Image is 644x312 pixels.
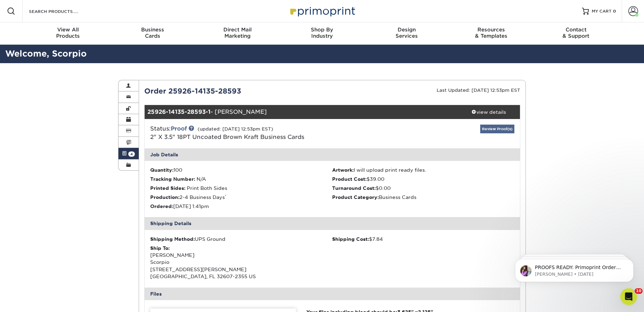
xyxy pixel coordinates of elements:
[150,203,332,210] li: [DATE] 1:41pm
[332,185,376,191] strong: Turnaround Cost:
[30,20,116,151] span: PROOFS READY: Primoprint Order 2594-42147-28593 Thank you for placing your print order with Primo...
[145,105,458,119] div: - [PERSON_NAME]
[26,27,110,33] span: View All
[332,176,514,183] li: $39.00
[457,105,520,119] a: view details
[332,176,367,182] strong: Product Cost:
[195,22,280,45] a: Direct MailMarketing
[171,125,187,132] a: Proof
[150,167,174,173] strong: Quantity:
[150,245,170,251] strong: Ship To:
[150,185,185,191] strong: Printed Sides:
[145,217,520,230] div: Shipping Details
[110,27,195,39] div: Cards
[332,194,379,200] strong: Product Category:
[150,134,304,140] a: 2" X 3.5" 18PT Uncoated Brown Kraft Business Cards
[620,288,637,305] iframe: Intercom live chat
[534,27,618,39] div: & Support
[128,151,135,157] span: 4
[30,27,120,33] p: Message from Erica, sent 4w ago
[150,194,179,200] strong: Production:
[592,8,612,14] span: MY CART
[145,125,395,141] div: Status:
[287,3,357,18] img: Primoprint
[480,125,514,133] a: Review Proof(s)
[28,7,96,15] input: SEARCH PRODUCTS.....
[449,27,534,33] span: Resources
[635,288,643,294] span: 10
[332,166,514,173] li: I will upload print ready files.
[197,176,206,182] span: N/A
[150,236,332,243] div: UPS Ground
[534,22,618,45] a: Contact& Support
[364,22,449,45] a: DesignServices
[145,288,520,300] div: Files
[150,236,195,242] strong: Shipping Method:
[505,244,644,293] iframe: Intercom notifications message
[145,148,520,161] div: Job Details
[147,109,210,115] strong: 25926-14135-28593-1
[613,9,616,14] span: 0
[449,27,534,39] div: & Templates
[150,245,332,280] div: [PERSON_NAME] Scorpio [STREET_ADDRESS][PERSON_NAME] [GEOGRAPHIC_DATA], FL 32607-2355 US
[150,166,332,173] li: 100
[457,109,520,116] div: view details
[150,194,332,201] li: 2-4 Business Days
[332,194,514,201] li: Business Cards
[449,22,534,45] a: Resources& Templates
[139,86,332,96] div: Order 25926-14135-28593
[364,27,449,39] div: Services
[26,27,110,39] div: Products
[364,27,449,33] span: Design
[332,185,514,192] li: $0.00
[110,22,195,45] a: BusinessCards
[332,167,354,173] strong: Artwork:
[195,27,280,33] span: Direct Mail
[110,27,195,33] span: Business
[280,27,365,33] span: Shop By
[437,88,520,93] small: Last Updated: [DATE] 12:53pm EST
[195,27,280,39] div: Marketing
[534,27,618,33] span: Contact
[150,176,195,182] strong: Tracking Number:
[187,185,227,191] span: Print Both Sides
[26,22,110,45] a: View AllProducts
[332,236,514,243] div: $7.84
[280,22,365,45] a: Shop ByIndustry
[332,236,369,242] strong: Shipping Cost:
[198,126,273,132] small: (updated: [DATE] 12:53pm EST)
[150,203,173,209] strong: Ordered:
[118,148,139,159] a: 4
[280,27,365,39] div: Industry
